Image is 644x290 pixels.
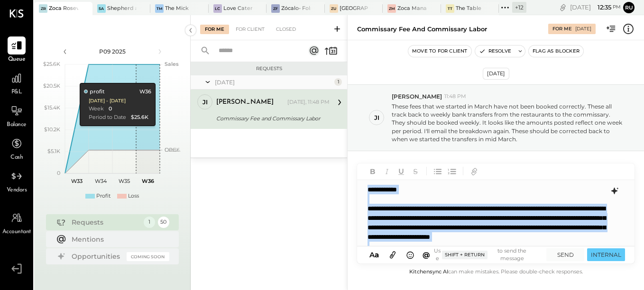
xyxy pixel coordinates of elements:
div: Period to Date [88,114,126,121]
div: For Me [200,25,229,34]
text: OPEX [165,146,180,153]
text: W35 [119,178,130,184]
span: Queue [8,55,26,64]
button: Ru [623,2,635,13]
text: $5.1K [47,148,60,154]
div: ji [374,113,379,122]
span: Balance [7,121,27,129]
div: Profit [96,192,110,200]
span: 11:48 PM [444,93,466,100]
div: [DATE] [575,26,591,32]
div: 50 [158,217,169,228]
a: Cash [0,135,33,162]
button: Underline [395,165,407,177]
div: Zócalo- Folsom [281,5,311,12]
div: ZM [387,4,396,13]
div: ZR [39,4,47,13]
button: Ordered List [446,165,458,177]
span: a [375,250,379,259]
div: ZF [271,4,280,13]
span: Vendors [7,186,27,195]
div: W36 [139,88,151,96]
div: [DATE], 11:48 PM [287,99,330,106]
a: Vendors [0,167,33,195]
button: INTERNAL [587,248,625,261]
text: Sales [165,61,179,67]
div: TT [446,4,454,13]
div: [DATE] [570,3,621,12]
div: Zoca Roseville Inc. [49,5,78,12]
span: [PERSON_NAME] [392,92,442,100]
span: Cash [10,154,23,162]
span: Accountant [2,228,31,236]
div: For Me [552,26,572,32]
button: SEND [546,248,584,261]
div: 0 [108,105,111,113]
div: [GEOGRAPHIC_DATA] [340,5,369,12]
div: Use to send the message [432,247,537,262]
text: $25.6K [43,61,60,67]
button: Move to for client [408,45,471,57]
div: Closed [271,25,301,34]
div: Week [88,105,103,113]
div: LC [213,4,222,13]
text: $20.5K [43,82,60,89]
button: Italic [381,165,393,177]
div: 1 [334,78,342,86]
button: Add URL [468,165,480,177]
div: The Mick [165,5,189,12]
div: Zoca Management Services Inc [397,5,427,12]
span: @ [423,250,430,259]
div: + 12 [512,2,526,13]
div: [PERSON_NAME] [216,98,274,107]
div: Commissary Fee and Commissary Labor [357,25,487,34]
text: $10.2K [44,126,60,133]
button: @ [420,249,433,261]
div: ji [202,98,208,107]
div: [DATE] [483,68,509,80]
span: Shift + Return [442,251,488,259]
div: profit [83,88,104,96]
div: 1 [144,217,155,228]
button: Resolve [475,45,515,57]
text: W36 [142,178,154,184]
button: Bold [367,165,379,177]
span: pm [613,4,621,10]
div: For Client [231,25,269,34]
div: Opportunities [72,252,122,261]
text: W34 [94,178,107,184]
div: Commissary Fee and Commissary Labor [216,114,327,123]
div: [DATE] - [DATE] [88,98,125,104]
a: Balance [0,102,33,129]
div: The Table [456,5,481,12]
text: W33 [71,178,83,184]
div: Requests [72,217,139,227]
button: Aa [367,250,382,260]
div: Loss [128,192,139,200]
a: P&L [0,69,33,97]
span: P&L [11,88,22,97]
a: Accountant [0,209,33,236]
button: Flag as Blocker [529,45,583,57]
div: TM [155,4,164,13]
div: Mentions [72,235,165,244]
div: Coming Soon [127,252,169,261]
p: These fees that we started in March have not been booked correctly. These all track back to weekl... [392,102,624,143]
div: Requests [195,65,342,72]
text: $15.4K [44,104,60,111]
button: Strikethrough [409,165,422,177]
a: Queue [0,36,33,64]
text: 0 [57,170,60,176]
div: Sa [97,4,106,13]
div: copy link [558,2,568,12]
div: ZU [330,4,338,13]
div: $25.6K [130,114,148,121]
div: [DATE] [215,78,332,86]
div: Shepherd and [PERSON_NAME] [107,5,137,12]
div: P09 2025 [72,47,153,55]
span: 12 : 35 [592,3,611,12]
button: Unordered List [432,165,444,177]
div: Love Catering, Inc. [223,5,253,12]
